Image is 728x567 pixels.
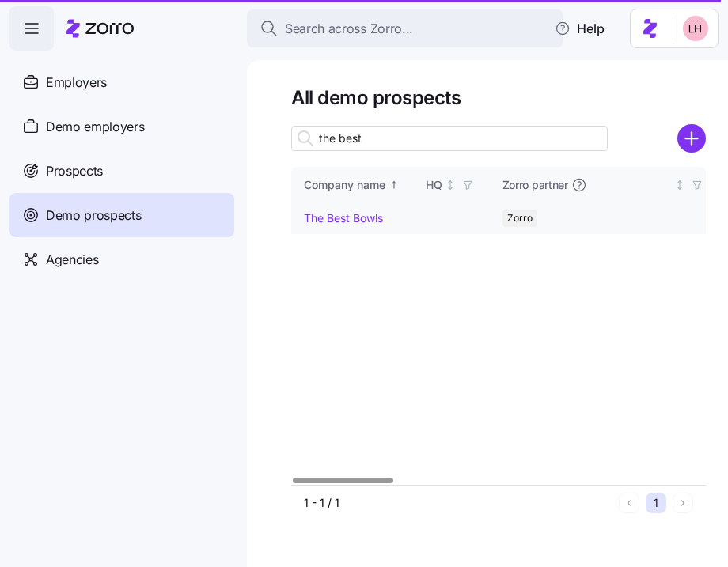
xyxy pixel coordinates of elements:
[304,495,612,511] div: 1 - 1 / 1
[490,167,719,203] th: Zorro partnerNot sorted
[555,19,605,38] span: Help
[46,117,145,137] span: Demo employers
[9,237,234,282] a: Agencies
[445,180,456,191] div: Not sorted
[413,167,490,203] th: HQNot sorted
[389,180,400,191] div: Sorted ascending
[46,206,142,225] span: Demo prospects
[619,493,639,513] button: Previous page
[46,73,107,93] span: Employers
[46,161,103,181] span: Prospects
[304,211,383,225] a: The Best Bowls
[507,210,533,227] span: Zorro
[542,13,617,44] button: Help
[426,176,442,194] div: HQ
[9,193,234,237] a: Demo prospects
[683,16,708,41] img: 8ac9784bd0c5ae1e7e1202a2aac67deb
[677,124,706,153] svg: add icon
[646,493,666,513] button: 1
[9,104,234,149] a: Demo employers
[247,9,563,47] button: Search across Zorro...
[9,149,234,193] a: Prospects
[46,250,98,270] span: Agencies
[291,85,706,110] h1: All demo prospects
[291,126,608,151] input: Search prospect
[502,177,568,193] span: Zorro partner
[673,493,693,513] button: Next page
[9,60,234,104] a: Employers
[285,19,413,39] span: Search across Zorro...
[674,180,685,191] div: Not sorted
[291,167,413,203] th: Company nameSorted ascending
[304,176,385,194] div: Company name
